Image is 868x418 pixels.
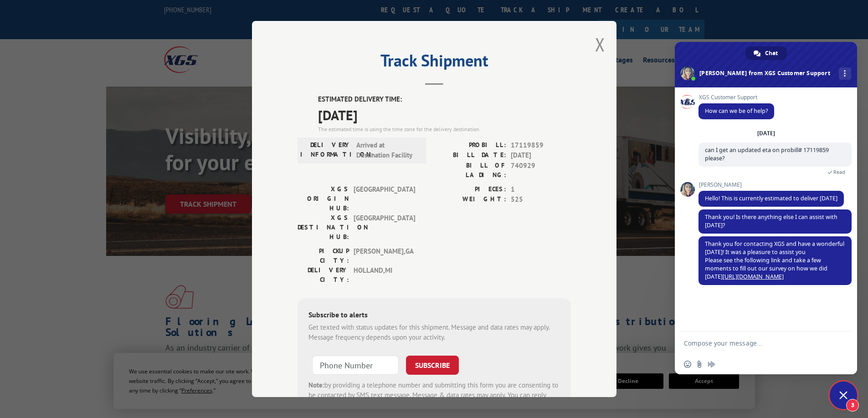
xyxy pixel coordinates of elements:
input: Phone Number [312,355,399,374]
button: Close modal [595,32,605,56]
span: [DATE] [511,150,571,161]
span: [PERSON_NAME] [699,182,844,188]
span: 3 [846,399,859,412]
span: Insert an emoji [684,361,691,368]
a: [URL][DOMAIN_NAME] [723,273,784,280]
div: More channels [839,67,851,80]
span: [GEOGRAPHIC_DATA] [354,213,415,241]
textarea: Compose your message... [684,339,828,347]
span: XGS Customer Support [699,94,774,101]
span: 17119859 [511,140,571,150]
div: The estimated time is using the time zone for the delivery destination. [318,125,571,133]
div: by providing a telephone number and submitting this form you are consenting to be contacted by SM... [308,380,560,411]
label: PICKUP CITY: [298,246,349,265]
label: WEIGHT: [434,194,506,205]
span: Chat [765,46,778,60]
label: DELIVERY INFORMATION: [300,140,352,160]
h2: Track Shipment [298,54,571,71]
span: can I get an updated eta on probill# 17119859 please? [705,146,829,162]
span: Thank you! Is there anything else I can assist with [DATE]? [705,213,837,229]
label: PROBILL: [434,140,506,150]
span: 525 [511,194,571,205]
button: SUBSCRIBE [406,355,459,374]
span: How can we be of help? [705,107,768,115]
span: Send a file [696,361,703,368]
span: [DATE] [318,104,571,125]
label: BILL DATE: [434,150,506,161]
span: Arrived at Destination Facility [356,140,418,160]
label: BILL OF LADING: [434,160,506,179]
span: [PERSON_NAME] , GA [354,246,415,265]
span: Thank you for contacting XGS and have a wonderful [DATE]! It was a pleasure to assist you Please ... [705,240,844,280]
span: Audio message [708,361,715,368]
label: ESTIMATED DELIVERY TIME: [318,94,571,105]
span: [GEOGRAPHIC_DATA] [354,184,415,213]
label: XGS DESTINATION HUB: [298,213,349,241]
label: XGS ORIGIN HUB: [298,184,349,213]
span: Hello! This is currently estimated to deliver [DATE] [705,194,837,202]
span: Read [833,169,845,175]
label: PIECES: [434,184,506,194]
div: Close chat [830,382,857,409]
strong: Note: [308,380,324,389]
span: HOLLAND , MI [354,265,415,284]
div: Get texted with status updates for this shipment. Message and data rates may apply. Message frequ... [308,322,560,342]
span: 1 [511,184,571,194]
div: [DATE] [757,131,775,136]
span: 740929 [511,160,571,179]
div: Chat [745,46,787,60]
label: DELIVERY CITY: [298,265,349,284]
div: Subscribe to alerts [308,309,560,322]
